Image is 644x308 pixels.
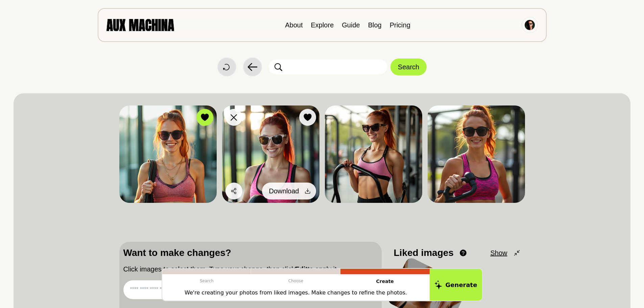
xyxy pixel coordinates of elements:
a: Blog [368,21,382,29]
button: Generate [430,269,482,301]
button: Search [390,58,427,75]
img: Avatar [525,20,535,30]
p: Liked images [394,246,454,260]
p: Want to make changes? [123,246,378,260]
p: Create [340,274,430,289]
span: Download [269,186,299,196]
a: Pricing [390,21,410,29]
img: Search result [428,105,525,203]
img: Search result [222,105,319,203]
a: About [285,21,303,29]
button: Show [490,248,521,258]
button: Back [243,57,262,76]
img: Search result [119,105,217,203]
span: Show [490,248,507,258]
a: Explore [311,21,334,29]
p: Choose [251,274,340,288]
p: Search [162,274,252,288]
button: Download [262,183,316,199]
img: Search result [325,105,422,203]
b: Edit [295,265,308,273]
p: We're creating your photos from liked images. Make changes to refine the photos. [185,289,407,297]
a: Guide [342,21,360,29]
img: AUX MACHINA [106,19,174,31]
p: Click images to select them. Type your change, then click to apply it. [123,264,378,274]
